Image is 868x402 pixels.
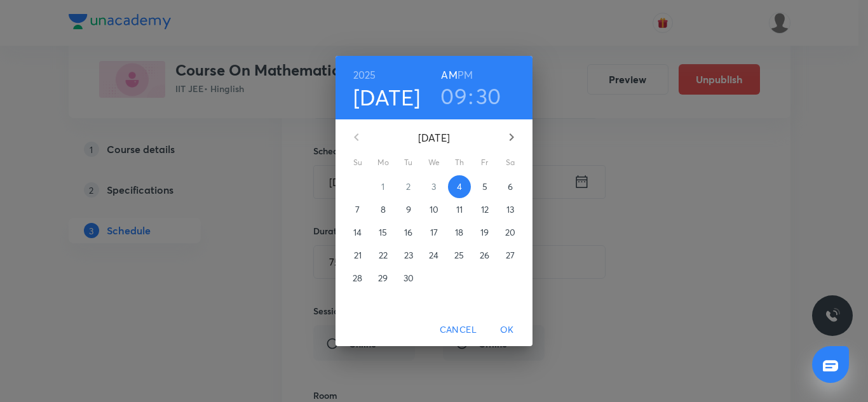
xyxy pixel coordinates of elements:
[508,180,513,193] p: 6
[423,244,445,267] button: 24
[346,221,369,244] button: 14
[457,180,462,193] p: 4
[372,130,496,145] p: [DATE]
[423,156,445,169] span: We
[397,198,420,221] button: 9
[476,83,501,109] button: 30
[372,221,395,244] button: 15
[455,226,463,239] p: 18
[353,84,421,111] button: [DATE]
[458,66,473,84] button: PM
[440,322,477,338] span: Cancel
[440,83,467,109] button: 09
[473,156,496,169] span: Fr
[499,244,522,267] button: 27
[448,198,471,221] button: 11
[346,156,369,169] span: Su
[473,198,496,221] button: 12
[473,244,496,267] button: 26
[404,226,412,239] p: 16
[397,267,420,290] button: 30
[448,244,471,267] button: 25
[381,203,386,216] p: 8
[499,175,522,198] button: 6
[406,203,411,216] p: 9
[346,267,369,290] button: 28
[430,203,438,216] p: 10
[379,226,387,239] p: 15
[492,322,522,338] span: OK
[454,249,464,262] p: 25
[473,221,496,244] button: 19
[481,203,489,216] p: 12
[353,272,362,285] p: 28
[499,156,522,169] span: Sa
[441,66,457,84] button: AM
[397,221,420,244] button: 16
[346,198,369,221] button: 7
[480,249,489,262] p: 26
[473,175,496,198] button: 5
[346,244,369,267] button: 21
[379,249,388,262] p: 22
[430,226,438,239] p: 17
[423,221,445,244] button: 17
[404,249,413,262] p: 23
[397,244,420,267] button: 23
[435,318,482,342] button: Cancel
[448,175,471,198] button: 4
[456,203,463,216] p: 11
[499,221,522,244] button: 20
[448,221,471,244] button: 18
[505,226,515,239] p: 20
[354,249,362,262] p: 21
[353,226,362,239] p: 14
[372,156,395,169] span: Mo
[487,318,527,342] button: OK
[468,83,473,109] h3: :
[378,272,388,285] p: 29
[506,203,514,216] p: 13
[355,203,360,216] p: 7
[372,198,395,221] button: 8
[403,272,414,285] p: 30
[482,180,487,193] p: 5
[480,226,489,239] p: 19
[506,249,515,262] p: 27
[372,244,395,267] button: 22
[397,156,420,169] span: Tu
[499,198,522,221] button: 13
[372,267,395,290] button: 29
[429,249,438,262] p: 24
[423,198,445,221] button: 10
[448,156,471,169] span: Th
[353,66,376,84] button: 2025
